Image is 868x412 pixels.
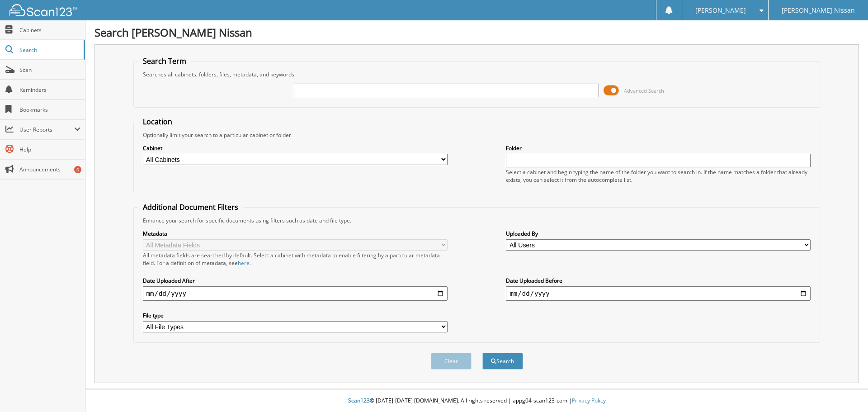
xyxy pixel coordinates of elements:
span: Scan123 [348,397,370,404]
legend: Search Term [138,56,191,66]
legend: Additional Document Filters [138,202,243,212]
div: Searches all cabinets, folders, files, metadata, and keywords [138,71,816,78]
div: Optionally limit your search to a particular cabinet or folder [138,131,816,139]
div: Select a cabinet and begin typing the name of the folder you want to search in. If the name match... [506,168,811,184]
label: Folder [506,144,811,152]
span: Announcements [19,166,80,173]
div: Enhance your search for specific documents using filters such as date and file type. [138,217,816,224]
span: Advanced Search [624,87,664,94]
label: Date Uploaded After [143,277,448,284]
legend: Location [138,117,177,127]
span: [PERSON_NAME] Nissan [782,8,855,13]
label: Metadata [143,230,448,237]
h1: Search [PERSON_NAME] Nissan [94,25,859,40]
span: Bookmarks [19,106,80,114]
span: User Reports [19,126,74,133]
a: Privacy Policy [572,397,606,404]
label: File type [143,312,448,319]
button: Search [482,353,523,369]
img: scan123-logo-white.svg [9,4,77,16]
input: end [506,286,811,301]
span: Help [19,146,80,153]
label: Cabinet [143,144,448,152]
span: Scan [19,66,80,74]
span: Cabinets [19,26,80,34]
span: Search [19,46,79,54]
div: © [DATE]-[DATE] [DOMAIN_NAME]. All rights reserved | appg04-scan123-com | [85,390,868,412]
label: Uploaded By [506,230,811,237]
div: All metadata fields are searched by default. Select a cabinet with metadata to enable filtering b... [143,251,448,267]
span: Reminders [19,86,80,94]
input: start [143,286,448,301]
a: here [238,259,250,267]
label: Date Uploaded Before [506,277,811,284]
button: Clear [431,353,472,369]
div: 6 [74,166,81,173]
span: [PERSON_NAME] [695,8,746,13]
